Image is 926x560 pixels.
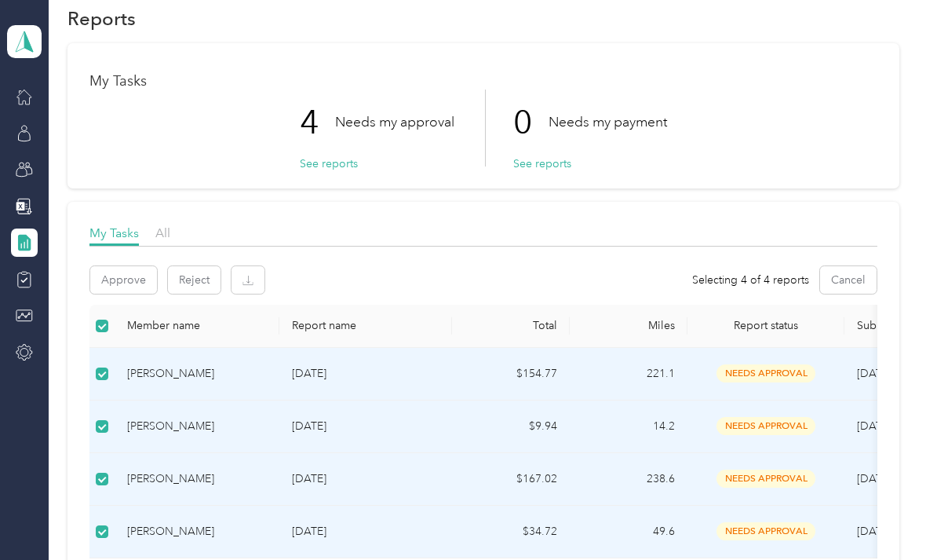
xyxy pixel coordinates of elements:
[716,522,815,540] span: needs approval
[279,305,452,348] th: Report name
[465,319,557,332] div: Total
[570,453,687,506] td: 238.6
[716,364,815,382] span: needs approval
[838,472,926,560] iframe: Everlance-gr Chat Button Frame
[292,523,439,540] p: [DATE]
[857,367,891,380] span: [DATE]
[292,418,439,435] p: [DATE]
[700,319,832,332] span: Report status
[820,266,877,294] button: Cancel
[549,112,667,132] p: Needs my payment
[115,305,279,348] th: Member name
[513,156,571,172] button: See reports
[67,10,136,27] h1: Reports
[452,506,570,558] td: $34.72
[716,417,815,435] span: needs approval
[452,348,570,401] td: $154.77
[857,419,891,433] span: [DATE]
[716,470,815,488] span: needs approval
[300,156,358,172] button: See reports
[292,365,439,382] p: [DATE]
[692,272,809,288] span: Selecting 4 of 4 reports
[168,266,221,294] button: Reject
[513,90,549,156] p: 0
[89,73,877,90] h1: My Tasks
[452,401,570,453] td: $9.94
[89,225,139,240] span: My Tasks
[127,523,267,540] div: [PERSON_NAME]
[127,365,267,382] div: [PERSON_NAME]
[570,506,687,558] td: 49.6
[570,348,687,401] td: 221.1
[90,266,157,294] button: Approve
[300,90,335,156] p: 4
[155,225,170,240] span: All
[452,453,570,506] td: $167.02
[582,319,675,332] div: Miles
[127,319,267,332] div: Member name
[335,112,454,132] p: Needs my approval
[570,401,687,453] td: 14.2
[127,470,267,488] div: [PERSON_NAME]
[127,418,267,435] div: [PERSON_NAME]
[292,470,439,488] p: [DATE]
